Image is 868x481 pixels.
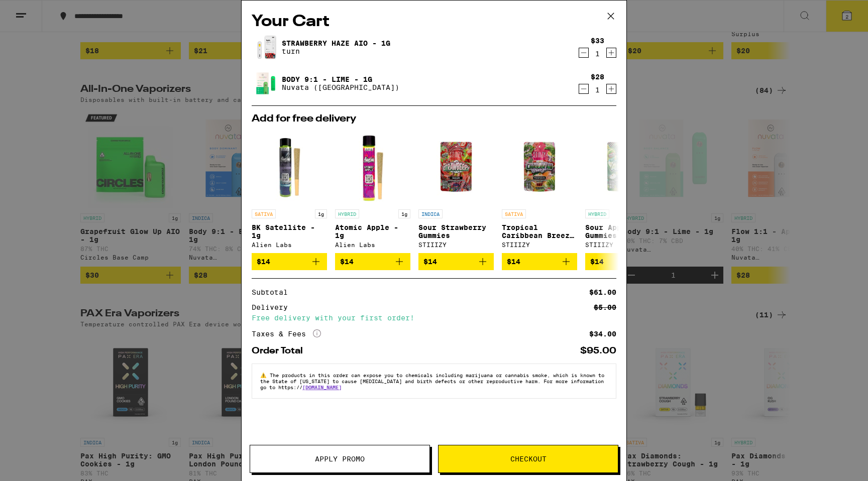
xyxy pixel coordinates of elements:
[418,253,494,270] button: Add to bag
[252,33,280,61] img: Strawberry Haze AIO - 1g
[585,129,661,253] a: Open page for Sour Apple Gummies from STIIIZY
[502,223,577,239] p: Tropical Caribbean Breeze Gummies
[252,242,327,248] div: Alien Labs
[6,7,72,15] span: Hi. Need any help?
[590,258,604,266] span: $14
[606,84,616,94] button: Increment
[438,445,618,473] button: Checkout
[252,314,616,321] div: Free delivery with your first order!
[591,86,604,94] div: 1
[335,242,410,248] div: Alien Labs
[594,304,616,311] div: $5.00
[252,129,327,204] img: Alien Labs - BK Satellite - 1g
[418,223,494,239] p: Sour Strawberry Gummies
[591,37,604,45] div: $33
[260,372,270,378] span: ⚠️
[579,48,589,58] button: Decrement
[260,372,604,390] span: The products in this order can expose you to chemicals including marijuana or cannabis smoke, whi...
[335,223,410,239] p: Atomic Apple - 1g
[252,289,295,296] div: Subtotal
[315,455,365,462] span: Apply Promo
[315,209,327,218] p: 1g
[302,384,342,390] a: [DOMAIN_NAME]
[606,48,616,58] button: Increment
[252,209,276,218] p: SATIVA
[502,242,577,248] div: STIIIZY
[418,209,443,218] p: INDICA
[252,11,616,33] h2: Your Cart
[510,455,547,462] span: Checkout
[591,73,604,81] div: $28
[398,209,410,218] p: 1g
[580,346,616,355] div: $95.00
[507,258,520,266] span: $14
[589,289,616,296] div: $61.00
[252,346,310,355] div: Order Total
[252,223,327,239] p: BK Satellite - 1g
[282,75,399,83] a: Body 9:1 - Lime - 1g
[585,129,661,204] img: STIIIZY - Sour Apple Gummies
[282,83,399,91] p: Nuvata ([GEOGRAPHIC_DATA])
[252,129,327,253] a: Open page for BK Satellite - 1g from Alien Labs
[418,129,494,204] img: STIIIZY - Sour Strawberry Gummies
[252,253,327,270] button: Add to bag
[257,258,270,266] span: $14
[335,129,410,253] a: Open page for Atomic Apple - 1g from Alien Labs
[252,69,280,97] img: Body 9:1 - Lime - 1g
[585,242,661,248] div: STIIIZY
[502,253,577,270] button: Add to bag
[252,329,321,338] div: Taxes & Fees
[591,50,604,58] div: 1
[335,253,410,270] button: Add to bag
[418,129,494,253] a: Open page for Sour Strawberry Gummies from STIIIZY
[340,258,354,266] span: $14
[585,253,661,270] button: Add to bag
[418,242,494,248] div: STIIIZY
[282,47,390,55] p: turn
[335,209,359,218] p: HYBRID
[585,223,661,239] p: Sour Apple Gummies
[252,304,295,311] div: Delivery
[250,445,430,473] button: Apply Promo
[589,330,616,337] div: $34.00
[252,114,616,124] h2: Add for free delivery
[502,209,526,218] p: SATIVA
[579,84,589,94] button: Decrement
[502,129,577,253] a: Open page for Tropical Caribbean Breeze Gummies from STIIIZY
[502,129,577,204] img: STIIIZY - Tropical Caribbean Breeze Gummies
[423,258,437,266] span: $14
[335,129,410,204] img: Alien Labs - Atomic Apple - 1g
[282,39,390,47] a: Strawberry Haze AIO - 1g
[585,209,609,218] p: HYBRID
